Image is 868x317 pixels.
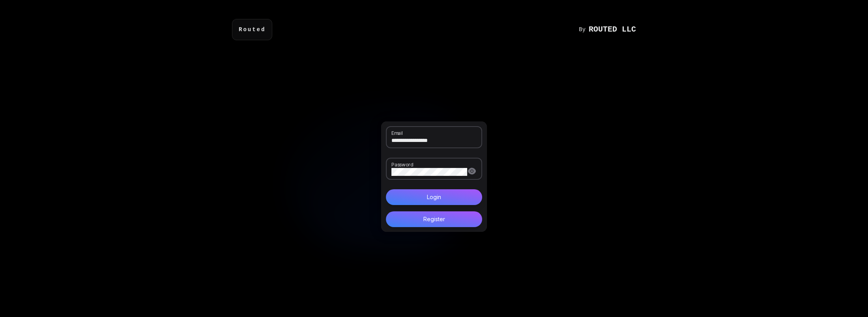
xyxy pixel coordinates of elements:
[579,26,636,34] a: By ROUTED LLC
[589,26,636,34] h1: ROUTED LLC
[391,130,405,136] label: Email
[386,189,482,205] button: Login
[239,26,266,34] code: Routed
[391,161,416,168] label: Password
[391,168,467,176] input: Password
[386,211,482,227] button: Register
[391,136,476,144] input: Email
